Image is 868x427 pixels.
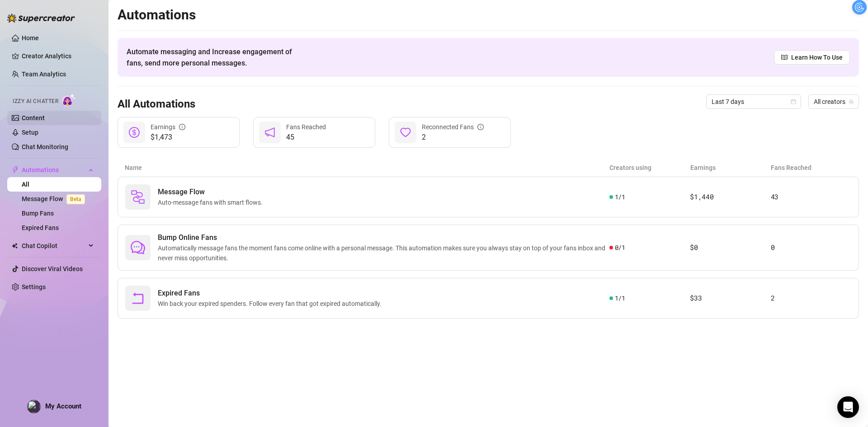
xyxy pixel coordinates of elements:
[690,163,771,173] article: Earnings
[118,97,195,112] h3: All Automations
[22,224,59,231] a: Expired Fans
[814,95,854,108] span: All creators
[66,194,85,204] span: Beta
[131,190,145,204] img: svg%3e
[22,181,29,188] a: All
[13,97,58,106] span: Izzy AI Chatter
[22,114,45,122] a: Content
[771,163,852,173] article: Fans Reached
[422,132,484,143] span: 2
[127,46,301,69] span: Automate messaging and Increase engagement of fans, send more personal messages.
[22,239,86,253] span: Chat Copilot
[131,240,145,255] span: comment
[62,94,76,107] img: AI Chatter
[690,242,770,253] article: $0
[774,50,850,65] a: Learn How To Use
[771,293,851,304] article: 2
[286,132,326,143] span: 45
[690,293,770,304] article: $33
[22,49,94,63] a: Creator Analytics
[22,283,46,291] a: Settings
[781,54,788,61] span: read
[7,14,75,23] img: logo-BBDzfeDw.svg
[791,52,843,62] span: Learn How To Use
[151,132,185,143] span: $1,473
[12,166,19,174] span: thunderbolt
[615,243,625,253] span: 0 / 1
[179,124,185,130] span: info-circle
[118,6,859,23] h2: Automations
[615,293,625,303] span: 1 / 1
[125,163,609,173] article: Name
[22,70,66,78] a: Team Analytics
[22,265,83,272] a: Discover Viral Videos
[131,291,145,305] span: rollback
[22,195,89,202] a: Message FlowBeta
[22,129,38,136] a: Setup
[264,127,275,138] span: notification
[477,124,484,130] span: info-circle
[22,210,54,217] a: Bump Fans
[791,99,796,104] span: calendar
[837,396,859,418] div: Open Intercom Messenger
[22,143,68,150] a: Chat Monitoring
[712,95,796,108] span: Last 7 days
[45,402,81,410] span: My Account
[22,163,86,177] span: Automations
[615,192,625,202] span: 1 / 1
[286,123,326,131] span: Fans Reached
[151,122,185,132] div: Earnings
[158,243,609,263] span: Automatically message fans the moment fans come online with a personal message. This automation m...
[22,34,39,42] a: Home
[771,242,851,253] article: 0
[771,192,851,202] article: 43
[849,99,854,104] span: team
[690,192,770,202] article: $1,440
[400,127,411,138] span: heart
[422,122,484,132] div: Reconnected Fans
[12,243,18,249] img: Chat Copilot
[609,163,690,173] article: Creators using
[158,299,385,309] span: Win back your expired spenders. Follow every fan that got expired automatically.
[28,400,40,413] img: profilePics%2F3rFGcSoYnvOA5zOBaMjCXNKiOxu1.jpeg
[158,232,609,243] span: Bump Online Fans
[158,288,385,299] span: Expired Fans
[129,127,140,138] span: dollar
[158,197,266,207] span: Auto-message fans with smart flows.
[158,187,266,197] span: Message Flow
